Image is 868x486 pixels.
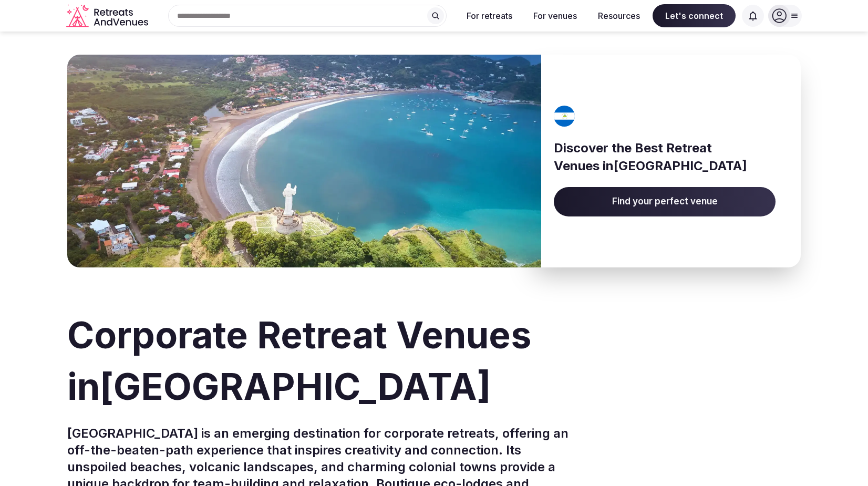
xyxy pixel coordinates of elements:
span: Let's connect [653,4,736,27]
svg: Retreats and Venues company logo [66,4,150,28]
a: Find your perfect venue [554,187,776,216]
button: For retreats [458,4,521,27]
a: Visit the homepage [66,4,150,28]
h3: Discover the Best Retreat Venues in [GEOGRAPHIC_DATA] [554,139,776,174]
h1: Corporate Retreat Venues in [GEOGRAPHIC_DATA] [67,309,801,412]
img: Banner image for Nicaragua representative of the country [67,55,541,267]
button: Resources [590,4,648,27]
button: For venues [525,4,585,27]
img: Nicaragua's flag [551,106,579,127]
